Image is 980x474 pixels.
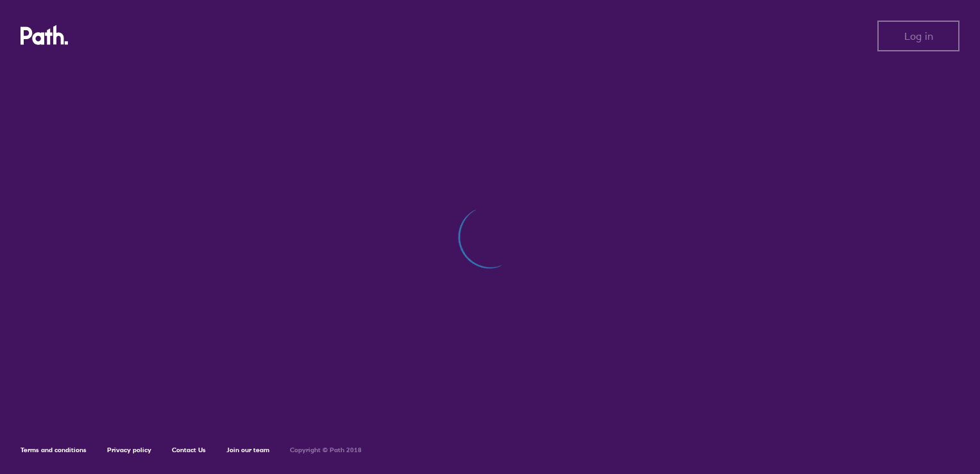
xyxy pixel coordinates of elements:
button: Log in [877,21,959,51]
span: Log in [904,30,933,42]
a: Terms and conditions [21,446,87,454]
h6: Copyright © Path 2018 [290,446,362,454]
a: Join our team [226,446,269,454]
a: Privacy policy [107,446,151,454]
a: Contact Us [172,446,206,454]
